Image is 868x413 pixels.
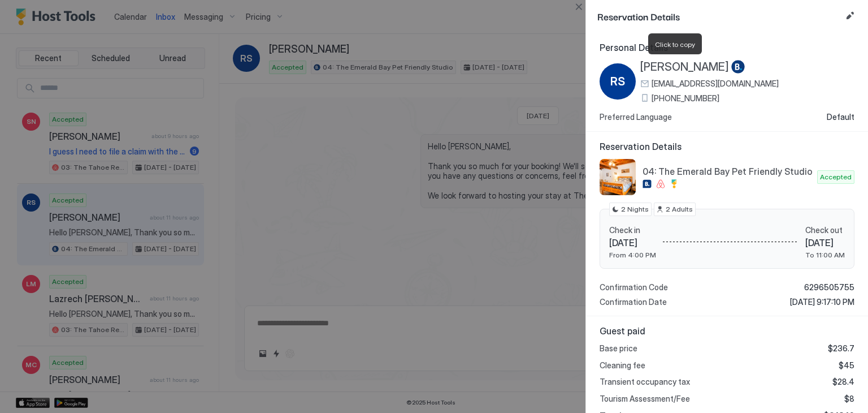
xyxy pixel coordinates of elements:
span: [EMAIL_ADDRESS][DOMAIN_NAME] [652,79,779,89]
span: RS [610,73,625,90]
span: 2 Adults [666,204,693,214]
span: Transient occupancy tax [600,377,690,387]
span: Personal Details [600,42,854,53]
span: Accepted [820,172,852,182]
span: Preferred Language [600,112,672,122]
span: 04: The Emerald Bay Pet Friendly Studio [643,166,813,177]
span: To 11:00 AM [805,251,845,259]
span: [PHONE_NUMBER] [652,93,719,104]
span: 2 Nights [621,204,649,214]
span: $45 [839,360,854,371]
span: Click to copy [655,40,695,49]
span: Guest paid [600,325,854,337]
span: Default [827,112,854,122]
span: $28.4 [832,377,854,387]
span: [DATE] [805,237,845,248]
button: Edit reservation [843,9,857,23]
span: [DATE] [609,237,656,248]
span: 6296505755 [804,282,854,292]
span: Check out [805,225,845,235]
span: Check in [609,225,656,235]
span: $236.7 [828,343,854,354]
span: Cleaning fee [600,360,645,371]
span: Confirmation Date [600,297,667,307]
div: listing image [600,159,636,195]
span: [DATE] 9:17:10 PM [790,297,854,307]
span: Tourism Assessment/Fee [600,394,690,404]
span: Reservation Details [600,141,854,152]
span: Base price [600,343,637,354]
span: Reservation Details [597,9,841,23]
span: $8 [844,394,854,404]
span: Confirmation Code [600,282,668,292]
span: From 4:00 PM [609,251,656,259]
span: [PERSON_NAME] [640,60,729,74]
